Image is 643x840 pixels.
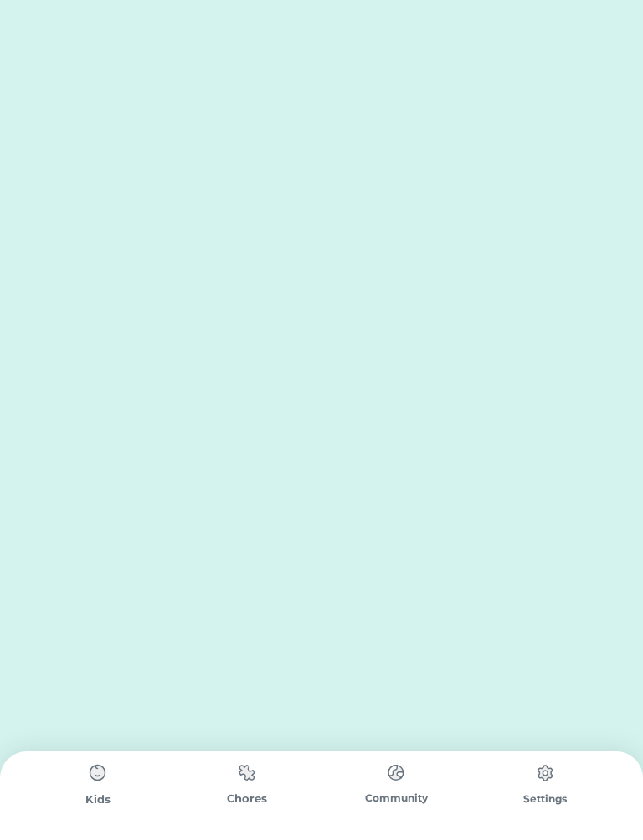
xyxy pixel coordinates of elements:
[471,791,620,807] div: Settings
[81,756,115,790] img: type%3Dchores%2C%20state%3Ddefault.svg
[172,791,321,807] div: Chores
[230,756,264,789] img: type%3Dchores%2C%20state%3Ddefault.svg
[379,756,413,789] img: type%3Dchores%2C%20state%3Ddefault.svg
[23,791,172,808] div: Kids
[321,791,471,806] div: Community
[528,756,562,790] img: type%3Dchores%2C%20state%3Ddefault.svg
